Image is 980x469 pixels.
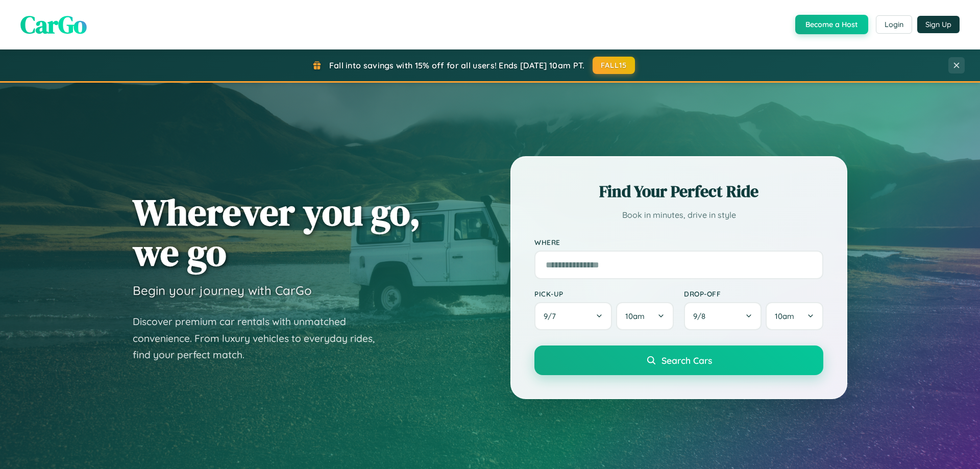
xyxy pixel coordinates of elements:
[534,238,823,246] label: Where
[775,311,794,321] span: 10am
[133,283,312,298] h3: Begin your journey with CarGo
[693,311,710,321] span: 9 / 8
[684,289,823,298] label: Drop-off
[661,355,712,366] span: Search Cars
[684,302,762,330] button: 9/8
[133,313,388,363] p: Discover premium car rentals with unmatched convenience. From luxury vehicles to everyday rides, ...
[795,15,868,34] button: Become a Host
[534,208,823,223] p: Book in minutes, drive in style
[534,180,823,203] h2: Find Your Perfect Ride
[544,311,561,321] span: 9 / 7
[917,16,960,33] button: Sign Up
[20,8,87,41] span: CarGo
[534,289,674,298] label: Pick-up
[133,192,421,273] h1: Wherever you go, we go
[766,302,823,330] button: 10am
[625,311,645,321] span: 10am
[876,15,912,34] button: Login
[616,302,674,330] button: 10am
[329,60,585,70] span: Fall into savings with 15% off for all users! Ends [DATE] 10am PT.
[593,57,635,74] button: FALL15
[534,302,612,330] button: 9/7
[534,345,823,375] button: Search Cars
